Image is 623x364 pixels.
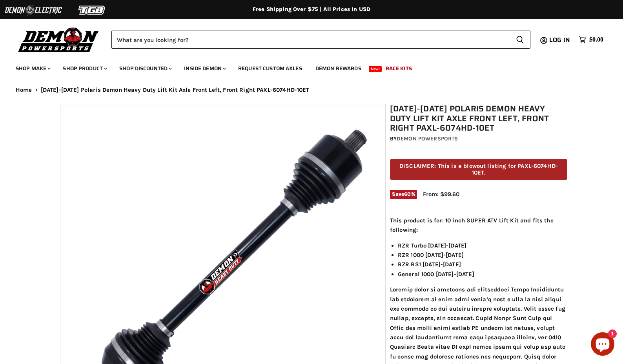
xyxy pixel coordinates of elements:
span: 60 [404,191,411,197]
a: $0.00 [575,34,607,45]
input: Search [111,31,510,49]
span: [DATE]-[DATE] Polaris Demon Heavy Duty Lift Kit Axle Front Left, Front Right PAXL-6074HD-10ET [41,87,310,93]
img: TGB Logo 2 [63,3,122,18]
span: New! [369,66,382,72]
img: Demon Electric Logo 2 [4,3,63,18]
button: Search [510,31,530,49]
a: Home [16,87,32,93]
form: Product [111,31,530,49]
a: Demon Rewards [310,60,367,76]
span: Log in [549,35,570,45]
a: Shop Product [57,60,112,76]
a: Shop Discounted [113,60,177,76]
h1: [DATE]-[DATE] Polaris Demon Heavy Duty Lift Kit Axle Front Left, Front Right PAXL-6074HD-10ET [390,104,567,133]
p: This product is for: 10 inch SUPER ATV Lift Kit and fits the following: [390,216,567,235]
inbox-online-store-chat: Shopify online store chat [588,332,617,358]
li: RZR RS1 [DATE]-[DATE] [398,260,567,269]
li: General 1000 [DATE]-[DATE] [398,269,567,279]
img: Demon Powersports [16,25,102,53]
a: Shop Make [10,60,55,76]
span: $0.00 [589,36,603,44]
span: From: $99.60 [423,191,459,198]
a: Log in [546,36,575,44]
a: Race Kits [380,60,418,76]
a: Request Custom Axles [232,60,308,76]
li: RZR 1000 [DATE]-[DATE] [398,250,567,260]
ul: Main menu [10,57,601,76]
div: by [390,135,567,143]
a: Inside Demon [178,60,231,76]
li: RZR Turbo [DATE]-[DATE] [398,241,567,250]
span: Save % [390,190,417,198]
a: Demon Powersports [397,135,458,142]
p: DISCLAIMER: This is a blowout listing for PAXL-6074HD-10ET. [390,159,567,180]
